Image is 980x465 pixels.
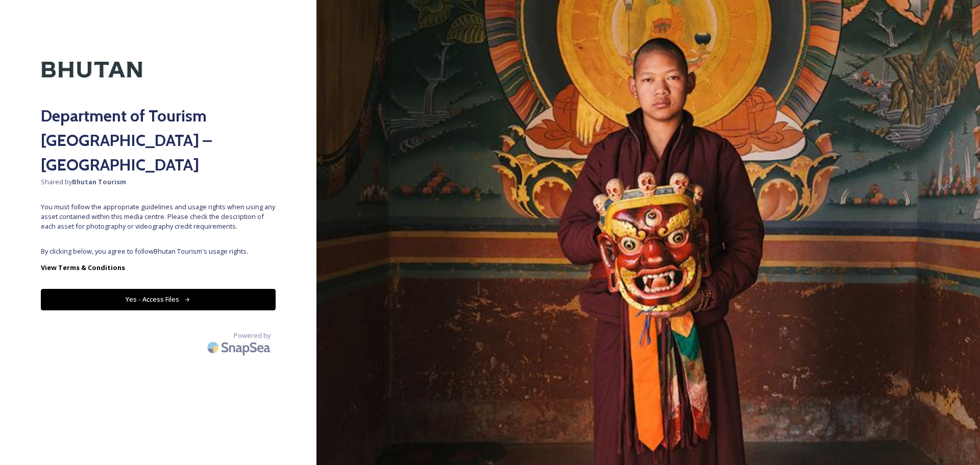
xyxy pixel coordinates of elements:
[41,263,125,272] strong: View Terms & Conditions
[41,41,143,99] img: Kingdom-of-Bhutan-Logo.png
[41,104,276,177] h2: Department of Tourism [GEOGRAPHIC_DATA] – [GEOGRAPHIC_DATA]
[41,289,276,310] button: Yes - Access Files
[234,331,271,340] span: Powered by
[41,202,276,232] span: You must follow the appropriate guidelines and usage rights when using any asset contained within...
[41,247,276,256] span: By clicking below, you agree to follow Bhutan Tourism 's usage rights.
[41,177,276,187] span: Shared by
[72,177,126,186] strong: Bhutan Tourism
[41,261,276,274] a: View Terms & Conditions
[204,335,276,359] img: SnapSea Logo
